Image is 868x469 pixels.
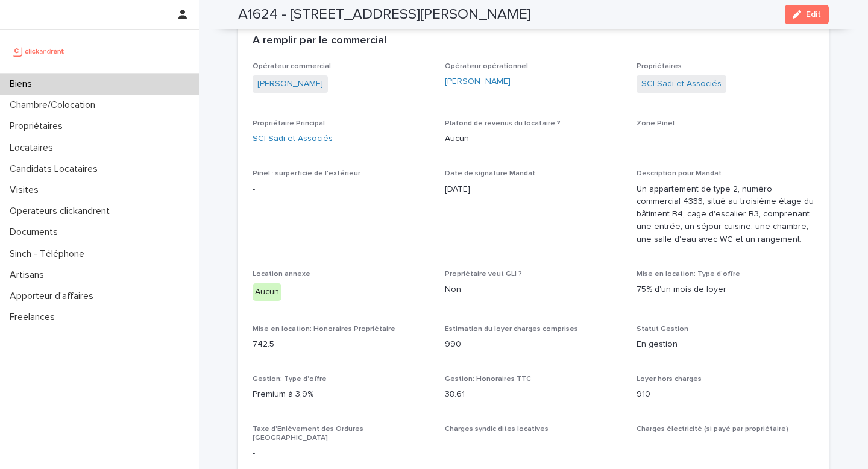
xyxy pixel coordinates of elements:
[445,326,578,333] span: Estimation du loyer charges comprises
[5,121,72,132] p: Propriétaires
[637,376,702,383] span: Loyer hors charges
[637,133,814,145] p: -
[253,63,331,70] span: Opérateur commercial
[253,271,310,278] span: Location annexe
[445,283,623,296] p: Non
[257,78,323,90] a: [PERSON_NAME]
[253,283,281,301] div: Aucun
[253,447,430,460] p: -
[445,120,561,127] span: Plafond de revenus du locataire ?
[5,206,119,217] p: Operateurs clickandrent
[238,6,531,24] h2: A1624 - [STREET_ADDRESS][PERSON_NAME]
[5,142,63,154] p: Locataires
[5,312,64,323] p: Freelances
[5,184,48,196] p: Visites
[637,426,788,433] span: Charges électricité (si payé par propriétaire)
[253,388,430,401] p: Premium à 3,9%
[637,271,740,278] span: Mise en location: Type d'offre
[445,426,549,433] span: Charges syndic dites locatives
[5,227,68,238] p: Documents
[445,338,623,351] p: 990
[445,170,535,177] span: Date de signature Mandat
[806,10,821,19] span: Edit
[445,388,623,401] p: 38.61
[5,99,105,111] p: Chambre/Colocation
[445,133,623,145] p: Aucun
[253,338,430,351] p: 742.5
[253,326,395,333] span: Mise en location: Honoraires Propriétaire
[445,376,531,383] span: Gestion: Honoraires TTC
[637,63,682,70] span: Propriétaires
[253,183,430,196] p: -
[445,439,623,452] p: -
[445,271,522,278] span: Propriétaire veut GLI ?
[637,439,814,452] p: -
[5,248,94,260] p: Sinch - Téléphone
[253,170,360,177] span: Pinel : surperficie de l'extérieur
[637,283,814,296] p: 75% d'un mois de loyer
[637,170,722,177] span: Description pour Mandat
[253,133,333,145] a: SCI Sadi et Associés
[253,376,327,383] span: Gestion: Type d'offre
[445,183,623,196] p: [DATE]
[5,291,103,302] p: Apporteur d'affaires
[637,183,814,246] p: Un appartement de type 2, numéro commercial 4333, situé au troisième étage du bâtiment B4, cage d...
[5,78,42,90] p: Biens
[253,120,325,127] span: Propriétaire Principal
[641,78,722,90] a: SCI Sadi et Associés
[445,75,511,88] a: [PERSON_NAME]
[637,120,675,127] span: Zone Pinel
[445,63,528,70] span: Opérateur opérationnel
[5,269,54,281] p: Artisans
[253,426,363,441] span: Taxe d'Enlèvement des Ordures [GEOGRAPHIC_DATA]
[10,39,68,63] img: UCB0brd3T0yccxBKYDjQ
[637,326,688,333] span: Statut Gestion
[5,163,107,175] p: Candidats Locataires
[637,388,814,401] p: 910
[253,34,386,48] h2: A remplir par le commercial
[637,338,814,351] p: En gestion
[785,5,829,24] button: Edit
